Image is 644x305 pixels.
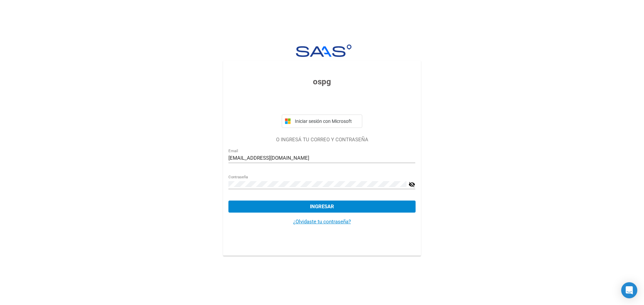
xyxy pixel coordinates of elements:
p: O INGRESÁ TU CORREO Y CONTRASEÑA [228,136,415,144]
span: Ingresar [310,204,334,210]
iframe: Botón Iniciar sesión con Google [278,95,366,110]
div: Open Intercom Messenger [621,282,637,298]
button: Iniciar sesión con Microsoft [282,115,362,128]
button: Ingresar [228,201,415,213]
h3: ospg [228,76,415,88]
a: ¿Olvidaste tu contraseña? [293,219,351,225]
mat-icon: visibility_off [409,180,415,188]
span: Iniciar sesión con Microsoft [293,119,359,124]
